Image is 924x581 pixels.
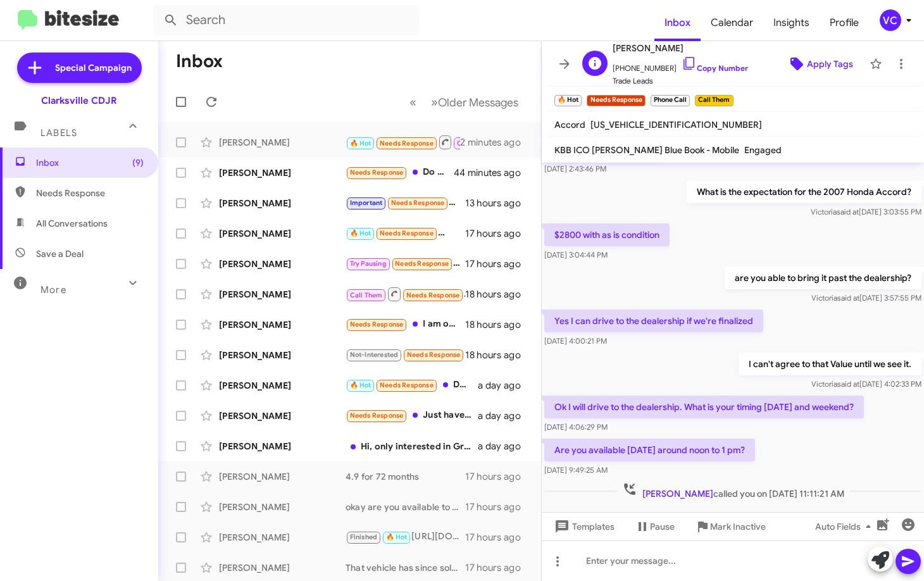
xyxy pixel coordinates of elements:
[55,61,132,74] span: Special Campaign
[465,349,531,361] div: 18 hours ago
[687,180,921,203] p: What is the expectation for the 2007 Honda Accord?
[478,409,531,422] div: a day ago
[777,53,863,75] button: Apply Tags
[613,41,748,56] span: [PERSON_NAME]
[554,95,582,106] small: 🔥 Hot
[744,144,782,156] span: Engaged
[380,229,434,237] span: Needs Response
[391,199,445,207] span: Needs Response
[613,56,748,75] span: [PHONE_NUMBER]
[346,378,478,392] div: Don't like those options for vehicles
[544,309,763,332] p: Yes I can drive to the dealership if we're finalized
[346,134,460,150] div: Inbound Call
[869,9,910,31] button: VC
[701,4,763,41] a: Calendar
[478,440,531,453] div: a day ago
[465,470,531,483] div: 17 hours ago
[544,250,608,259] span: [DATE] 3:04:44 PM
[350,139,371,147] span: 🔥 Hot
[36,187,144,199] span: Needs Response
[176,51,223,72] h1: Inbox
[651,95,690,106] small: Phone Call
[41,94,117,107] div: Clarksville CDJR
[346,286,465,302] div: Yes
[380,139,434,147] span: Needs Response
[350,533,378,541] span: Finished
[219,197,346,209] div: [PERSON_NAME]
[815,515,876,538] span: Auto Fields
[554,144,739,156] span: KBB ICO [PERSON_NAME] Blue Book - Mobile
[346,226,465,241] div: FYI I meant to write that to someone else
[346,317,465,332] div: I am only interested in O% interest and the summit model in the 2 tone white and black with the t...
[457,139,490,147] span: Call Them
[685,515,776,538] button: Mark Inactive
[552,515,615,538] span: Templates
[346,530,465,544] div: [URL][DOMAIN_NAME]
[153,5,419,35] input: Search
[36,247,84,260] span: Save a Deal
[465,561,531,574] div: 17 hours ago
[654,4,701,41] a: Inbox
[219,166,346,179] div: [PERSON_NAME]
[346,501,465,513] div: okay are you available to visit the dealership tonight or [DATE]?
[837,207,859,216] span: said at
[346,347,465,362] div: how much would i need down without a co buyer
[544,223,670,246] p: $2800 with as is condition
[554,119,585,130] span: Accord
[465,197,531,209] div: 13 hours ago
[219,470,346,483] div: [PERSON_NAME]
[478,379,531,392] div: a day ago
[544,396,864,418] p: Ok I will drive to the dealership. What is your timing [DATE] and weekend?
[395,259,449,268] span: Needs Response
[438,96,518,109] span: Older Messages
[386,533,408,541] span: 🔥 Hot
[423,89,526,115] button: Next
[350,381,371,389] span: 🔥 Hot
[346,408,478,423] div: Just have get rid of the 2024 4dr wrangler 4xe to get the new one
[710,515,766,538] span: Mark Inactive
[36,217,108,230] span: All Conversations
[350,168,404,177] span: Needs Response
[465,531,531,544] div: 17 hours ago
[219,501,346,513] div: [PERSON_NAME]
[455,166,531,179] div: 44 minutes ago
[544,336,607,346] span: [DATE] 4:00:21 PM
[219,531,346,544] div: [PERSON_NAME]
[625,515,685,538] button: Pause
[346,196,465,210] div: Yes
[544,439,755,461] p: Are you available [DATE] around noon to 1 pm?
[739,353,921,375] p: I can't agree to that Value until we see it.
[811,379,921,389] span: Victoria [DATE] 4:02:33 PM
[880,9,901,31] div: VC
[219,561,346,574] div: [PERSON_NAME]
[682,63,748,73] a: Copy Number
[350,320,404,328] span: Needs Response
[36,156,144,169] span: Inbox
[346,470,465,483] div: 4.9 for 72 months
[346,561,465,574] div: That vehicle has since sold.
[346,440,478,453] div: Hi, only interested in Granite gladiator soft top,,, can you secure?
[219,258,346,270] div: [PERSON_NAME]
[544,465,608,475] span: [DATE] 9:49:25 AM
[431,94,438,110] span: »
[41,284,66,296] span: More
[219,440,346,453] div: [PERSON_NAME]
[820,4,869,41] a: Profile
[132,156,144,169] span: (9)
[41,127,77,139] span: Labels
[350,259,387,268] span: Try Pausing
[617,482,849,500] span: called you on [DATE] 11:11:21 AM
[219,379,346,392] div: [PERSON_NAME]
[465,258,531,270] div: 17 hours ago
[465,227,531,240] div: 17 hours ago
[807,53,853,75] span: Apply Tags
[380,381,434,389] span: Needs Response
[219,288,346,301] div: [PERSON_NAME]
[725,266,921,289] p: are you able to bring it past the dealership?
[695,95,733,106] small: Call Them
[219,318,346,331] div: [PERSON_NAME]
[465,288,531,301] div: 18 hours ago
[219,409,346,422] div: [PERSON_NAME]
[407,351,461,359] span: Needs Response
